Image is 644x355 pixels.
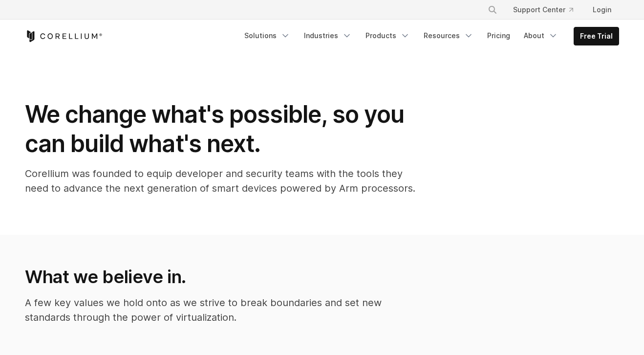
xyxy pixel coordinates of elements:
[25,166,416,196] p: Corellium was founded to equip developer and security teams with the tools they need to advance t...
[25,30,103,42] a: Corellium Home
[481,27,516,44] a: Pricing
[574,27,619,45] a: Free Trial
[418,27,479,44] a: Resources
[505,1,581,19] a: Support Center
[360,27,416,44] a: Products
[298,27,358,44] a: Industries
[238,27,296,44] a: Solutions
[25,100,416,158] h1: We change what's possible, so you can build what's next.
[476,1,619,19] div: Navigation Menu
[25,266,414,288] h2: What we believe in.
[238,27,619,45] div: Navigation Menu
[585,1,619,19] a: Login
[25,295,414,325] p: A few key values we hold onto as we strive to break boundaries and set new standards through the ...
[484,1,501,19] button: Search
[518,27,564,44] a: About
